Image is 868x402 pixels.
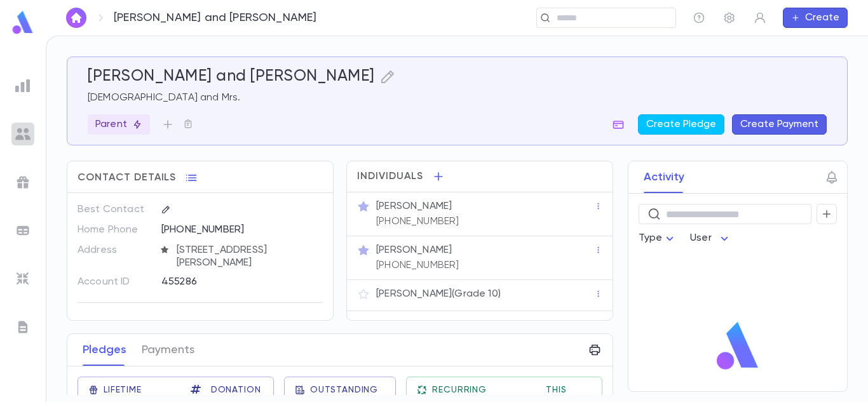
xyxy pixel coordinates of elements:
img: students_grey.60c7aba0da46da39d6d829b817ac14fc.svg [15,126,31,142]
p: [PHONE_NUMBER] [376,215,459,228]
button: Activity [644,161,684,193]
h5: [PERSON_NAME] and [PERSON_NAME] [88,67,375,86]
button: Payments [142,334,194,366]
button: Pledges [83,334,126,366]
p: [PERSON_NAME] and [PERSON_NAME] [114,11,317,25]
img: reports_grey.c525e4749d1bce6a11f5fe2a8de1b229.svg [15,78,31,93]
p: Home Phone [78,220,151,240]
div: User [690,226,732,251]
span: Outstanding [310,385,378,395]
p: [DEMOGRAPHIC_DATA] and Mrs. [88,91,827,104]
p: [PERSON_NAME] (Grade 10) [376,288,501,300]
p: Account ID [78,272,151,292]
span: Type [639,233,663,243]
p: [PERSON_NAME] [376,200,452,213]
span: Individuals [357,170,423,183]
span: Contact Details [78,171,176,184]
p: [PHONE_NUMBER] [376,259,459,272]
img: home_white.a664292cf8c1dea59945f0da9f25487c.svg [69,13,84,23]
button: Create Pledge [638,114,724,135]
img: campaigns_grey.99e729a5f7ee94e3726e6486bddda8f1.svg [15,175,31,190]
span: User [690,233,712,243]
img: logo [712,321,764,372]
img: batches_grey.339ca447c9d9533ef1741baa751efc33.svg [15,223,31,238]
div: 455286 [161,272,290,291]
div: Parent [88,114,150,135]
p: Address [78,240,151,260]
p: Parent [95,118,142,131]
div: [PHONE_NUMBER] [161,220,323,239]
button: Create [783,8,848,28]
p: Best Contact [78,199,151,220]
img: imports_grey.530a8a0e642e233f2baf0ef88e8c9fcb.svg [15,271,31,286]
p: [PERSON_NAME] [376,244,452,257]
button: Create Payment [732,114,827,135]
img: letters_grey.7941b92b52307dd3b8a917253454ce1c.svg [15,319,31,335]
div: Type [639,226,678,251]
img: logo [10,10,36,35]
span: [STREET_ADDRESS][PERSON_NAME] [172,244,324,269]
